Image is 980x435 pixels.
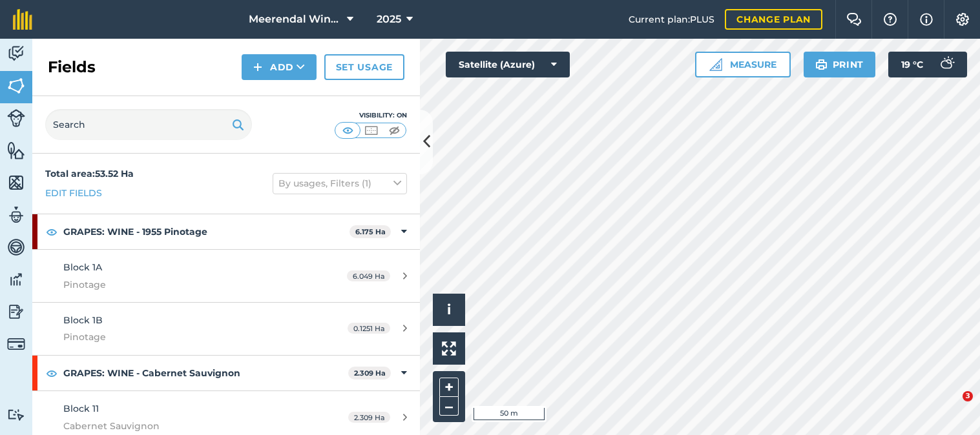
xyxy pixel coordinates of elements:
[447,301,451,318] span: i
[709,58,722,71] img: Ruler icon
[63,419,306,433] span: Cabernet Sauvignon
[7,141,25,160] img: svg+xml;base64,PHN2ZyB4bWxucz0iaHR0cDovL3d3dy53My5vcmcvMjAwMC9zdmciIHdpZHRoPSI1NiIgaGVpZ2h0PSI2MC...
[63,330,306,344] span: Pinotage
[63,403,99,414] span: Block 11
[804,52,876,77] button: Print
[32,250,420,302] a: Block 1APinotage6.049 Ha
[7,76,25,96] img: svg+xml;base64,PHN2ZyB4bWxucz0iaHR0cDovL3d3dy53My5vcmcvMjAwMC9zdmciIHdpZHRoPSI1NiIgaGVpZ2h0PSI2MC...
[442,341,456,356] img: Four arrows, one pointing top left, one top right, one bottom right and the last bottom left
[963,391,973,401] span: 3
[324,54,404,80] a: Set usage
[46,365,57,381] img: svg+xml;base64,PHN2ZyB4bWxucz0iaHR0cDovL3d3dy53My5vcmcvMjAwMC9zdmciIHdpZHRoPSIxOCIgaGVpZ2h0PSIyNC...
[882,13,898,26] img: A question mark icon
[439,397,459,416] button: –
[63,356,348,390] strong: GRAPES: WINE - Cabernet Sauvignon
[933,52,959,77] img: svg+xml;base64,PD94bWwgdmVyc2lvbj0iMS4wIiBlbmNvZGluZz0idXRmLTgiPz4KPCEtLSBHZW5lcmF0b3I6IEFkb2JlIE...
[386,124,402,137] img: svg+xml;base64,PHN2ZyB4bWxucz0iaHR0cDovL3d3dy53My5vcmcvMjAwMC9zdmciIHdpZHRoPSI1MCIgaGVpZ2h0PSI0MC...
[695,52,791,77] button: Measure
[63,214,349,249] strong: GRAPES: WINE - 1955 Pinotage
[32,214,420,249] div: GRAPES: WINE - 1955 Pinotage6.175 Ha
[335,110,407,121] div: Visibility: On
[348,323,390,334] span: 0.1251 Ha
[7,109,25,127] img: svg+xml;base64,PD94bWwgdmVyc2lvbj0iMS4wIiBlbmNvZGluZz0idXRmLTgiPz4KPCEtLSBHZW5lcmF0b3I6IEFkb2JlIE...
[7,302,25,321] img: svg+xml;base64,PD94bWwgdmVyc2lvbj0iMS4wIiBlbmNvZGluZz0idXRmLTgiPz4KPCEtLSBHZW5lcmF0b3I6IEFkb2JlIE...
[63,261,102,273] span: Block 1A
[7,205,25,225] img: svg+xml;base64,PD94bWwgdmVyc2lvbj0iMS4wIiBlbmNvZGluZz0idXRmLTgiPz4KPCEtLSBHZW5lcmF0b3I6IEFkb2JlIE...
[7,238,25,257] img: svg+xml;base64,PD94bWwgdmVyc2lvbj0iMS4wIiBlbmNvZGluZz0idXRmLTgiPz4KPCEtLSBHZW5lcmF0b3I6IEFkb2JlIE...
[439,378,459,397] button: +
[888,52,967,77] button: 19 °C
[347,270,390,281] span: 6.049 Ha
[725,9,822,30] a: Change plan
[45,186,102,200] a: Edit fields
[232,117,244,132] img: svg+xml;base64,PHN2ZyB4bWxucz0iaHR0cDovL3d3dy53My5vcmcvMjAwMC9zdmciIHdpZHRoPSIxOSIgaGVpZ2h0PSIyNC...
[242,54,317,80] button: Add
[48,57,96,77] h2: Fields
[45,168,134,179] strong: Total area : 53.52 Ha
[901,52,923,77] span: 19 ° C
[7,270,25,289] img: svg+xml;base64,PD94bWwgdmVyc2lvbj0iMS4wIiBlbmNvZGluZz0idXRmLTgiPz4KPCEtLSBHZW5lcmF0b3I6IEFkb2JlIE...
[249,12,342,27] span: Meerendal Wine Estate
[273,173,407,194] button: By usages, Filters (1)
[363,124,379,137] img: svg+xml;base64,PHN2ZyB4bWxucz0iaHR0cDovL3d3dy53My5vcmcvMjAwMC9zdmciIHdpZHRoPSI1MCIgaGVpZ2h0PSI0MC...
[846,13,862,26] img: Two speech bubbles overlapping with the left bubble in the forefront
[340,124,356,137] img: svg+xml;base64,PHN2ZyB4bWxucz0iaHR0cDovL3d3dy53My5vcmcvMjAwMC9zdmciIHdpZHRoPSI1MCIgaGVpZ2h0PSI0MC...
[46,224,57,239] img: svg+xml;base64,PHN2ZyB4bWxucz0iaHR0cDovL3d3dy53My5vcmcvMjAwMC9zdmciIHdpZHRoPSIxOCIgaGVpZ2h0PSIyNC...
[955,13,970,26] img: A cog icon
[354,369,386,378] strong: 2.309 Ha
[45,109,252,140] input: Search
[32,356,420,390] div: GRAPES: WINE - Cabernet Sauvignon2.309 Ha
[13,9,32,30] img: fieldmargin Logo
[355,227,386,236] strong: 6.175 Ha
[920,12,933,27] img: svg+xml;base64,PHN2ZyB4bWxucz0iaHR0cDovL3d3dy53My5vcmcvMjAwMC9zdmciIHdpZHRoPSIxNyIgaGVpZ2h0PSIxNy...
[377,12,401,27] span: 2025
[7,335,25,353] img: svg+xml;base64,PD94bWwgdmVyc2lvbj0iMS4wIiBlbmNvZGluZz0idXRmLTgiPz4KPCEtLSBHZW5lcmF0b3I6IEFkb2JlIE...
[63,278,306,292] span: Pinotage
[815,57,828,72] img: svg+xml;base64,PHN2ZyB4bWxucz0iaHR0cDovL3d3dy53My5vcmcvMjAwMC9zdmciIHdpZHRoPSIxOSIgaGVpZ2h0PSIyNC...
[7,173,25,192] img: svg+xml;base64,PHN2ZyB4bWxucz0iaHR0cDovL3d3dy53My5vcmcvMjAwMC9zdmciIHdpZHRoPSI1NiIgaGVpZ2h0PSI2MC...
[348,412,390,423] span: 2.309 Ha
[7,409,25,421] img: svg+xml;base64,PD94bWwgdmVyc2lvbj0iMS4wIiBlbmNvZGluZz0idXRmLTgiPz4KPCEtLSBHZW5lcmF0b3I6IEFkb2JlIE...
[629,12,714,26] span: Current plan : PLUS
[7,44,25,63] img: svg+xml;base64,PD94bWwgdmVyc2lvbj0iMS4wIiBlbmNvZGluZz0idXRmLTgiPz4KPCEtLSBHZW5lcmF0b3I6IEFkb2JlIE...
[253,59,262,75] img: svg+xml;base64,PHN2ZyB4bWxucz0iaHR0cDovL3d3dy53My5vcmcvMjAwMC9zdmciIHdpZHRoPSIxNCIgaGVpZ2h0PSIyNC...
[446,52,570,77] button: Satellite (Azure)
[936,391,967,422] iframe: Intercom live chat
[63,314,103,326] span: Block 1B
[433,294,465,326] button: i
[32,303,420,355] a: Block 1BPinotage0.1251 Ha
